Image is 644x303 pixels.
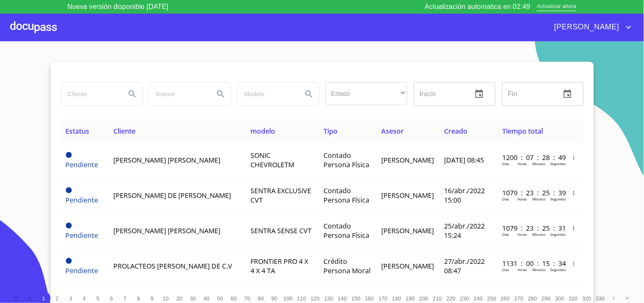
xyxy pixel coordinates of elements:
[311,295,320,302] span: 120
[515,295,523,302] span: 270
[502,267,509,272] p: Dias
[66,231,98,240] span: Pendiente
[203,295,209,302] span: 40
[324,295,333,302] span: 130
[381,155,434,165] span: [PERSON_NAME]
[326,82,407,105] div: ​
[502,259,560,268] p: 1131 : 00 : 15 : 34
[338,295,347,302] span: 140
[244,295,250,302] span: 70
[542,295,551,302] span: 290
[406,295,415,302] span: 190
[419,295,428,302] span: 200
[474,295,483,302] span: 240
[550,232,566,237] p: Segundos
[596,295,605,302] span: 330
[487,295,496,302] span: 250
[502,126,543,136] span: Tiempo total
[548,20,634,34] button: account of current user
[537,3,577,11] span: Actualizar ahora
[66,126,90,136] span: Estatus
[381,261,434,271] span: [PERSON_NAME]
[517,267,527,272] p: Horas
[323,186,369,205] span: Contado Persona Física
[217,295,223,302] span: 50
[517,161,527,166] p: Horas
[66,258,72,264] span: Pendiente
[528,295,537,302] span: 280
[124,295,127,302] span: 7
[502,161,509,166] p: Dias
[299,84,319,104] button: Search
[250,126,275,136] span: modelo
[425,2,531,12] p: Actualización automatica en 02:49
[323,257,371,275] span: Crédito Persona Moral
[502,153,560,162] p: 1200 : 07 : 28 : 49
[66,152,72,158] span: Pendiente
[238,83,295,106] input: search
[113,191,231,200] span: [PERSON_NAME] DE [PERSON_NAME]
[66,195,98,205] span: Pendiente
[66,187,72,193] span: Pendiente
[231,295,236,302] span: 60
[323,126,337,136] span: Tipo
[502,232,509,237] p: Dias
[113,261,232,271] span: PROLACTEOS [PERSON_NAME] DE C.V
[258,295,264,302] span: 80
[502,188,560,197] p: 1079 : 23 : 25 : 39
[113,126,135,136] span: Cliente
[501,295,510,302] span: 260
[66,223,72,229] span: Pendiente
[532,197,546,201] p: Minutos
[532,161,546,166] p: Minutos
[122,84,143,104] button: Search
[69,295,72,302] span: 3
[444,126,467,136] span: Creado
[110,295,113,302] span: 6
[379,295,388,302] span: 170
[190,295,196,302] span: 30
[66,266,98,275] span: Pendiente
[550,197,566,201] p: Segundos
[271,295,277,302] span: 90
[444,221,485,240] span: 25/abr./2022 15:24
[113,155,220,165] span: [PERSON_NAME] [PERSON_NAME]
[381,126,404,136] span: Asesor
[532,232,546,237] p: Minutos
[517,232,527,237] p: Horas
[550,161,566,166] p: Segundos
[323,151,369,169] span: Contado Persona Física
[250,151,294,169] span: SONIC CHEVROLETM
[381,191,434,200] span: [PERSON_NAME]
[163,295,169,302] span: 10
[550,267,566,272] p: Segundos
[96,295,99,302] span: 5
[517,197,527,201] p: Horas
[176,295,182,302] span: 20
[381,226,434,235] span: [PERSON_NAME]
[444,257,485,275] span: 27/abr./2022 08:47
[502,197,509,201] p: Dias
[433,295,442,302] span: 210
[555,295,564,302] span: 300
[83,295,86,302] span: 4
[569,295,578,302] span: 310
[444,155,484,165] span: [DATE] 08:45
[250,186,311,205] span: SENTRA EXCLUSIVE CVT
[502,223,560,233] p: 1079 : 23 : 25 : 31
[460,295,469,302] span: 230
[113,226,220,235] span: [PERSON_NAME] [PERSON_NAME]
[297,295,306,302] span: 110
[137,295,140,302] span: 8
[61,83,119,106] input: search
[444,186,485,205] span: 16/abr./2022 15:00
[365,295,374,302] span: 160
[447,295,456,302] span: 220
[56,295,59,302] span: 2
[211,84,231,104] button: Search
[42,295,45,302] span: 1
[149,83,207,106] input: search
[67,2,169,12] p: Nueva versión disponible [DATE]
[250,257,308,275] span: FRONTIER PRO 4 X 4 X 4 TA
[151,295,154,302] span: 9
